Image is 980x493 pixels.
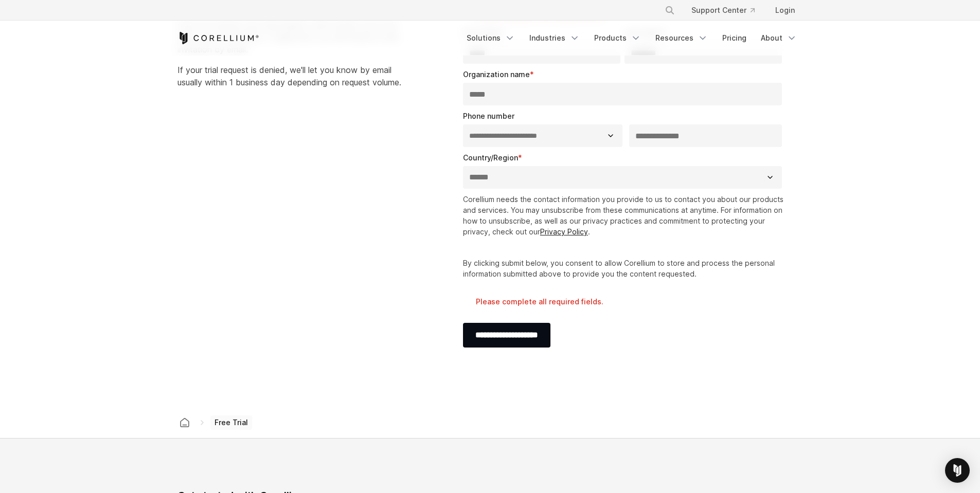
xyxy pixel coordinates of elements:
div: Navigation Menu [652,1,803,20]
span: Country/Region [463,153,518,162]
div: Open Intercom Messenger [945,458,970,483]
p: Corellium needs the contact information you provide to us to contact you about our products and s... [463,194,787,237]
a: Solutions [460,29,521,47]
span: Organization name [463,70,530,79]
a: Pricing [716,29,753,47]
a: Industries [523,29,586,47]
a: About [755,29,803,47]
label: Please complete all required fields. [476,297,787,307]
div: Navigation Menu [460,29,803,47]
span: If your trial request is denied, we'll let you know by email usually within 1 business day depend... [177,65,401,87]
a: Privacy Policy [540,227,588,236]
a: Resources [649,29,714,47]
span: Free Trial [210,415,252,430]
a: Support Center [683,1,763,20]
a: Corellium Home [177,32,259,44]
a: Products [588,29,647,47]
span: Phone number [463,112,514,120]
a: Corellium home [175,415,194,430]
a: Login [767,1,803,20]
button: Search [661,1,679,20]
p: By clicking submit below, you consent to allow Corellium to store and process the personal inform... [463,258,787,279]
